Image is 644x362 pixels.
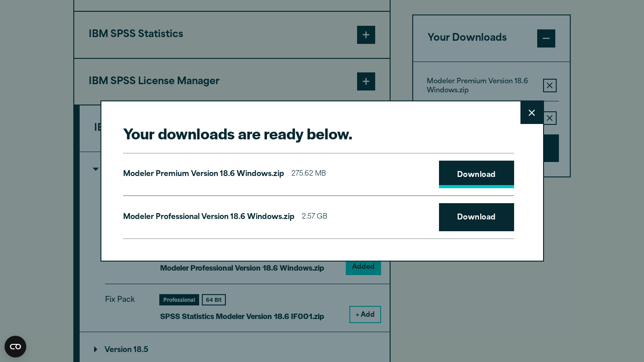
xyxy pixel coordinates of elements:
[123,123,514,143] h2: Your downloads are ready below.
[123,211,295,224] p: Modeler Professional Version 18.6 Windows.zip
[302,211,327,224] span: 2.57 GB
[439,161,514,189] a: Download
[439,203,514,231] a: Download
[5,336,26,357] button: Open CMP widget
[291,168,326,181] span: 275.62 MB
[123,168,284,181] p: Modeler Premium Version 18.6 Windows.zip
